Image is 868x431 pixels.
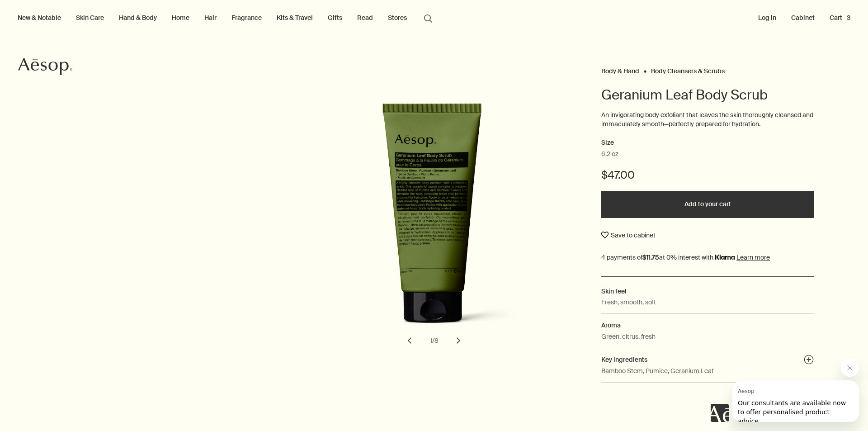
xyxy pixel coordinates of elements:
[74,12,106,24] a: Skin Care
[289,103,579,350] div: Geranium Leaf Body Scrub
[711,359,859,422] div: Aesop says "Our consultants are available now to offer personalised product advice.". Open messag...
[420,9,436,26] button: Open search
[5,19,113,44] span: Our consultants are available now to offer personalised product advice.
[651,67,725,71] a: Body Cleansers & Scrubs
[353,103,552,339] img: Back of Geranium Leaf Body Scrub in green tube
[230,12,264,24] a: Fragrance
[203,12,218,24] a: Hair
[601,227,656,243] button: Save to cabinet
[386,12,409,24] button: Stores
[16,12,63,24] button: New & Notable
[448,331,468,350] button: next slide
[18,57,72,76] svg: Aesop
[711,404,729,422] iframe: no content
[601,320,814,330] h2: Aroma
[170,12,191,24] a: Home
[756,12,778,24] button: Log in
[601,297,656,307] p: Fresh, smooth, soft
[828,12,852,24] button: Cart3
[601,355,647,364] span: Key ingredients
[601,191,814,218] button: Add to your cart - $47.00
[275,12,315,24] a: Kits & Travel
[601,67,639,71] a: Body & Hand
[117,12,159,24] a: Hand & Body
[789,12,816,24] a: Cabinet
[355,12,375,24] a: Read
[841,359,859,377] iframe: Close message from Aesop
[601,332,656,341] p: Green, citrus, fresh
[601,111,814,128] p: An invigorating body exfoliant that leaves the skin thoroughly cleansed and immaculately smooth—p...
[601,286,814,296] h2: Skin feel
[601,137,814,148] h2: Size
[601,86,814,104] h1: Geranium Leaf Body Scrub
[400,331,420,350] button: previous slide
[804,355,814,367] button: Key ingredients
[732,380,859,422] iframe: Message from Aesop
[601,150,618,159] span: 6.2 oz
[601,366,713,376] p: Bamboo Stem, Pumice, Geranium Leaf
[16,55,75,80] a: Aesop
[326,12,344,24] a: Gifts
[601,168,635,182] span: $47.00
